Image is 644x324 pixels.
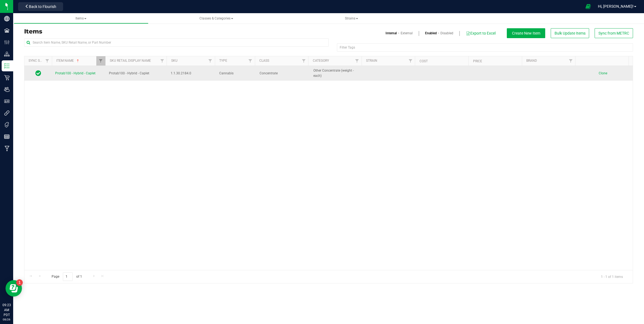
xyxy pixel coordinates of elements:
a: Sku Retail Display Name [110,59,151,63]
span: Items [75,16,86,20]
a: Filter [43,56,52,66]
a: Filter [406,56,415,66]
span: Create New Item [512,31,540,35]
inline-svg: Configuration [4,40,10,45]
inline-svg: Facilities [4,28,10,33]
span: Strains [345,16,358,20]
a: Filter [158,56,167,66]
a: Filter [299,56,308,66]
span: Other Concentrate (weight - each) [313,68,361,78]
span: Cannabis [219,71,253,76]
a: Enabled [425,31,437,36]
button: Bulk Update Items [551,28,589,38]
inline-svg: Inventory [4,63,10,69]
button: Create New Item [507,28,545,38]
a: Protab100 - Hybrid - Caplet [55,71,95,76]
inline-svg: Company [4,16,10,21]
span: Bulk Update Items [555,31,586,35]
a: Filter [96,56,105,66]
inline-svg: User Roles [4,98,10,104]
button: Sync from METRC [595,28,633,38]
button: Back to Flourish [18,2,63,11]
inline-svg: Manufacturing [4,146,10,151]
p: 09:23 AM PDT [2,303,11,317]
a: Strain [366,59,377,63]
a: Category [313,59,329,63]
span: Concentrate [260,71,307,76]
span: Clone [599,71,607,75]
inline-svg: Distribution [4,51,10,57]
a: Price [473,59,482,63]
a: Class [259,59,269,63]
span: 1.1.30.2184.0 [171,71,212,76]
inline-svg: Integrations [4,110,10,116]
button: Export to Excel [466,29,496,38]
span: Hi, [PERSON_NAME]! [598,4,634,9]
a: SKU [171,59,178,63]
span: In Sync [35,69,41,77]
span: Page of 1 [47,272,86,281]
iframe: Resource center unread badge [16,279,23,286]
a: Filter [353,56,362,66]
inline-svg: Retail [4,75,10,80]
a: Filter [206,56,215,66]
a: Brand [526,59,537,63]
iframe: Resource center [5,280,22,297]
a: Sync Status [29,59,50,63]
a: Item Name [56,59,80,63]
span: Protab100 - Hybrid - Caplet [109,71,149,76]
input: Search Item Name, SKU Retail Name, or Part Number [24,38,329,47]
span: Protab100 - Hybrid - Caplet [55,71,95,75]
span: Back to Flourish [29,4,56,9]
span: Open Ecommerce Menu [582,1,594,12]
inline-svg: Tags [4,122,10,128]
a: Filter [566,56,575,66]
a: Type [219,59,227,63]
a: Clone [599,71,613,75]
a: Disabled [440,31,453,36]
inline-svg: Users [4,87,10,92]
inline-svg: Reports [4,134,10,139]
input: 1 [63,272,73,281]
a: Cost [420,59,428,63]
a: Filter [246,56,255,66]
span: 1 - 1 of 1 items [597,272,627,281]
p: 08/26 [2,317,11,322]
a: Internal [386,31,397,36]
span: Sync from METRC [598,31,629,35]
h3: Items [24,28,325,35]
span: Classes & Categories [199,16,233,20]
a: External [401,31,413,36]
